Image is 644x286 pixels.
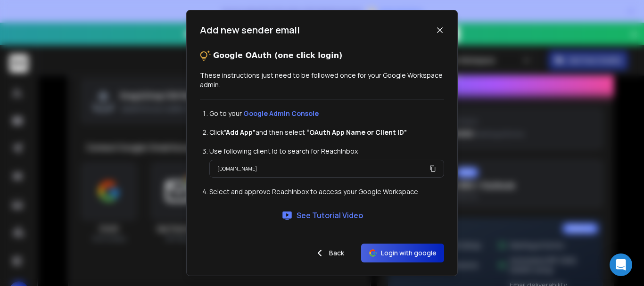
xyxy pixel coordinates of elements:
[306,128,407,137] strong: “OAuth App Name or Client ID”
[200,71,444,90] p: These instructions just need to be followed once for your Google Workspace admin.
[209,147,444,156] li: Use following client Id to search for ReachInbox:
[200,24,300,37] h1: Add new sender email
[209,187,444,196] li: Select and approve ReachInbox to access your Google Workspace
[610,253,632,276] div: Open Intercom Messenger
[306,244,352,262] button: Back
[224,128,256,137] strong: ”Add App”
[243,109,319,118] a: Google Admin Console
[217,164,257,173] p: [DOMAIN_NAME]
[209,128,444,137] li: Click and then select
[213,50,342,61] p: Google OAuth (one click login)
[209,109,444,118] li: Go to your
[361,244,444,262] button: Login with google
[200,50,211,61] img: tips
[281,210,363,221] a: See Tutorial Video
